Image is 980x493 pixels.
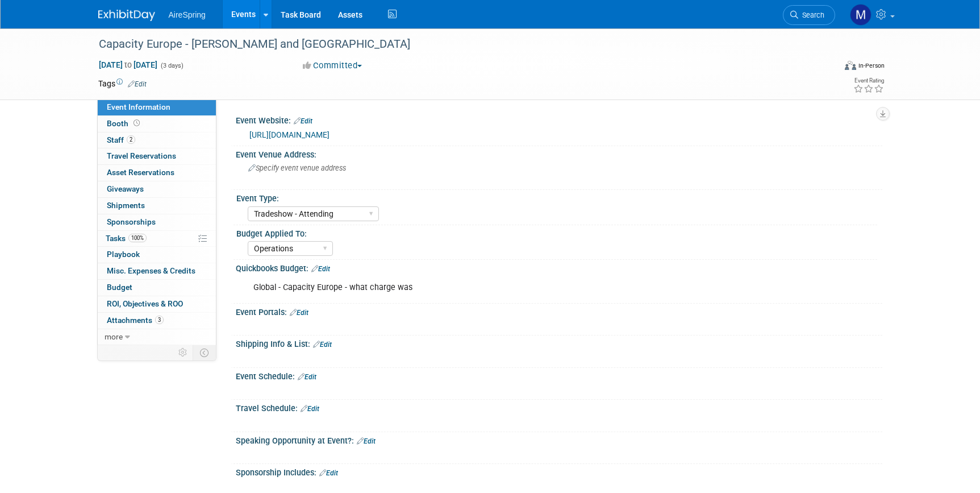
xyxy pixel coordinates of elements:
span: Staff [107,135,135,144]
span: Giveaways [107,184,144,193]
span: to [123,60,134,69]
a: Edit [298,373,316,381]
span: Attachments [107,316,164,325]
a: Asset Reservations [98,165,216,181]
div: Capacity Europe - [PERSON_NAME] and [GEOGRAPHIC_DATA] [95,34,818,55]
div: Event Schedule: [236,368,882,383]
a: Edit [301,405,319,413]
div: Global - Capacity Europe - what charge was [245,276,757,299]
a: Sponsorships [98,214,216,230]
a: Edit [311,265,330,273]
div: Event Rating [853,78,884,84]
td: Toggle Event Tabs [193,345,216,360]
span: 3 [155,316,164,324]
div: Travel Schedule: [236,400,882,415]
span: Playbook [107,250,140,259]
a: Edit [290,309,308,317]
a: Budget [98,280,216,296]
span: Misc. Expenses & Credits [107,266,195,275]
a: more [98,329,216,345]
a: Misc. Expenses & Credits [98,263,216,279]
a: Event Information [98,100,216,115]
a: Edit [319,469,338,477]
img: ExhibitDay [98,10,155,21]
div: Budget Applied To: [236,225,877,239]
span: Specify event venue address [248,164,346,172]
span: Event Information [107,102,170,111]
a: Giveaways [98,181,216,197]
a: Edit [294,117,312,125]
div: Speaking Opportunity at Event?: [236,432,882,447]
span: Sponsorships [107,217,156,226]
span: more [105,332,123,341]
a: Playbook [98,247,216,263]
a: Shipments [98,198,216,214]
span: Tasks [106,234,147,243]
a: Tasks100% [98,231,216,247]
span: 2 [127,135,135,144]
span: Shipments [107,201,145,210]
span: Budget [107,283,132,292]
a: Edit [313,341,332,349]
td: Tags [98,78,147,89]
div: Shipping Info & List: [236,335,882,350]
div: Event Venue Address: [236,146,882,160]
span: (3 days) [160,62,184,69]
div: In-Person [858,61,885,70]
a: Edit [128,80,147,88]
a: Booth [98,116,216,132]
a: Staff2 [98,132,216,148]
img: Format-Inperson.png [845,61,856,70]
span: 100% [128,234,147,242]
span: [DATE] [DATE] [98,60,158,70]
span: Search [798,11,824,19]
button: Committed [299,60,366,72]
a: Edit [357,437,376,445]
div: Event Website: [236,112,882,127]
span: Booth [107,119,142,128]
img: Mariana Bolanos [850,4,871,26]
a: Travel Reservations [98,148,216,164]
a: [URL][DOMAIN_NAME] [249,130,330,139]
div: Sponsorship Includes: [236,464,882,479]
div: Event Portals: [236,304,882,318]
span: ROI, Objectives & ROO [107,299,183,308]
a: Search [783,5,835,25]
a: Attachments3 [98,313,216,329]
a: ROI, Objectives & ROO [98,296,216,312]
td: Personalize Event Tab Strip [173,345,193,360]
div: Event Format [768,59,885,76]
span: Asset Reservations [107,168,174,177]
span: AireSpring [169,10,206,19]
span: Travel Reservations [107,151,176,160]
div: Event Type: [236,190,877,204]
div: Quickbooks Budget: [236,260,882,275]
span: Booth not reserved yet [131,119,142,127]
